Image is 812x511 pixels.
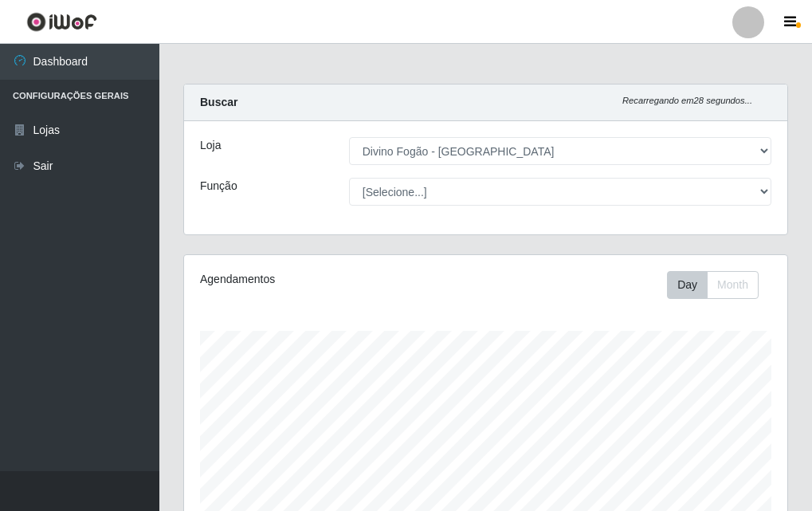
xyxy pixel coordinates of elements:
label: Função [200,178,237,195]
button: Day [667,271,708,299]
label: Loja [200,137,221,154]
div: First group [667,271,759,299]
strong: Buscar [200,96,237,108]
button: Month [707,271,759,299]
i: Recarregando em 28 segundos... [622,96,752,105]
div: Agendamentos [200,271,424,288]
div: Toolbar with button groups [667,271,771,299]
img: CoreUI Logo [26,12,97,32]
